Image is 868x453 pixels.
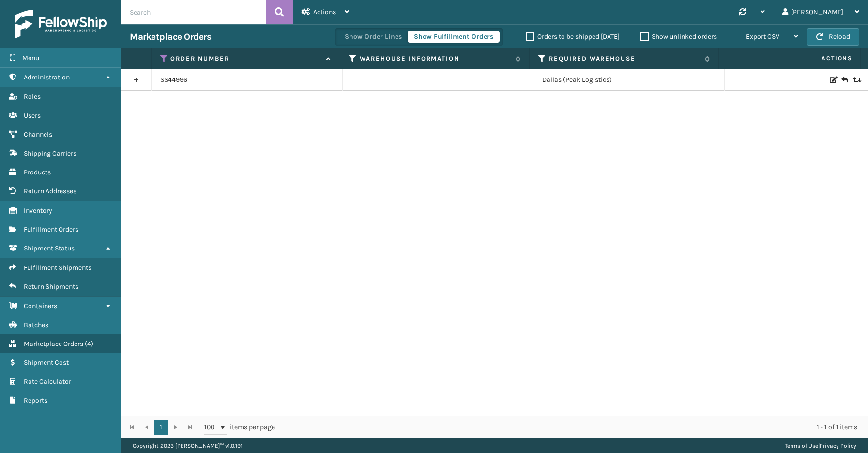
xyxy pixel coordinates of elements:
span: Containers [24,302,57,310]
i: Edit [830,77,836,83]
div: | [785,438,856,453]
img: logo [15,10,107,39]
span: Fulfillment Shipments [24,264,91,272]
h3: Marketplace Orders [130,31,211,43]
button: Show Order Lines [338,31,408,43]
span: ( 4 ) [85,340,93,348]
label: Show unlinked orders [640,32,717,41]
span: Shipment Cost [24,359,69,367]
button: Show Fulfillment Orders [408,31,500,43]
span: items per page [204,420,275,435]
span: Inventory [24,206,52,215]
a: 1 [154,420,168,435]
span: Roles [24,93,41,101]
span: Marketplace Orders [24,340,83,348]
i: Replace [853,77,859,83]
a: Terms of Use [785,442,818,449]
span: Batches [24,321,48,329]
span: Administration [24,73,70,81]
span: Menu [22,54,39,62]
span: Export CSV [746,32,779,41]
p: Copyright 2023 [PERSON_NAME]™ v 1.0.191 [133,438,243,453]
span: 100 [204,422,219,432]
span: Return Shipments [24,282,78,291]
span: Actions [313,8,336,16]
span: Shipping Carriers [24,149,76,157]
span: Products [24,168,51,176]
a: Privacy Policy [820,442,856,449]
button: Reload [807,28,859,46]
i: Create Return Label [841,75,847,85]
label: Required Warehouse [549,54,700,63]
span: Rate Calculator [24,377,71,386]
a: SS44996 [160,75,187,85]
span: Shipment Status [24,244,75,252]
label: Orders to be shipped [DATE] [526,32,620,41]
td: Dallas (Peak Logistics) [533,69,725,91]
span: Return Addresses [24,187,76,195]
label: Warehouse Information [360,54,511,63]
span: Fulfillment Orders [24,225,78,234]
span: Reports [24,396,47,405]
div: 1 - 1 of 1 items [289,422,857,432]
span: Channels [24,130,52,139]
span: Users [24,111,41,120]
span: Actions [722,50,858,66]
label: Order Number [170,54,321,63]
